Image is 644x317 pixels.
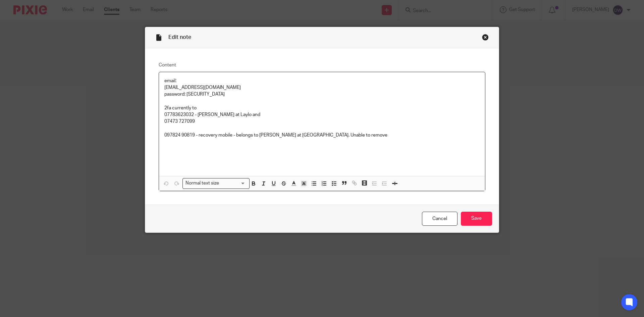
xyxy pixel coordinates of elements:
[164,84,480,91] p: [EMAIL_ADDRESS][DOMAIN_NAME]
[164,118,480,125] p: 07473 727099
[164,105,480,111] p: 2fa currently to
[168,35,191,40] span: Edit note
[482,34,489,41] div: Close this dialog window
[164,77,480,84] p: email:
[159,62,485,68] label: Content
[184,180,221,187] span: Normal text size
[422,212,458,226] a: Cancel
[221,180,246,187] input: Search for option
[461,212,492,226] input: Save
[182,178,250,189] div: Search for option
[164,91,480,98] p: password: [SECURITY_DATA]
[164,132,480,139] p: 097824 90819 - recovery mobile - belongs to [PERSON_NAME] at [GEOGRAPHIC_DATA]. Unable to remove
[164,111,480,118] p: 07783623032 - [PERSON_NAME] at Laylo and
